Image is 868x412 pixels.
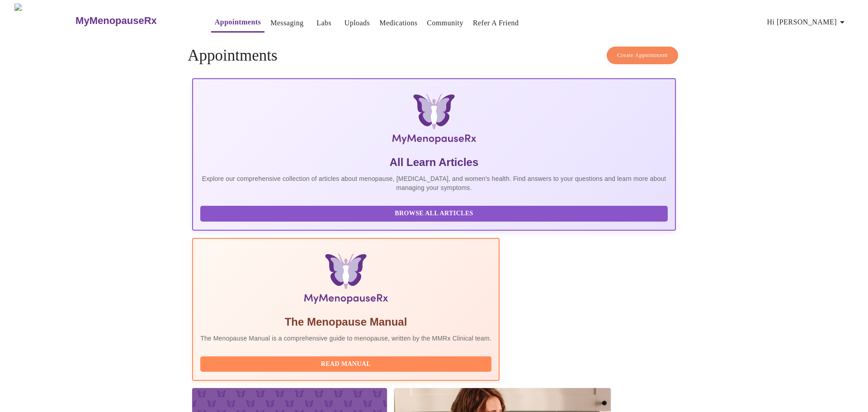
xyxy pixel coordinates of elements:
[273,94,595,148] img: MyMenopauseRx Logo
[211,13,264,33] button: Appointments
[215,16,261,28] a: Appointments
[379,17,417,29] a: Medications
[423,14,467,32] button: Community
[200,315,491,329] h5: The Menopause Manual
[200,360,494,367] a: Read Manual
[200,334,491,343] p: The Menopause Manual is a comprehensive guide to menopause, written by the MMRx Clinical team.
[209,359,482,370] span: Read Manual
[200,356,491,372] button: Read Manual
[607,47,678,64] button: Create Appointment
[344,17,370,29] a: Uploads
[310,14,339,32] button: Labs
[267,14,307,32] button: Messaging
[188,47,680,65] h4: Appointments
[270,17,303,29] a: Messaging
[246,253,445,308] img: Menopause Manual
[341,14,374,32] button: Uploads
[316,17,331,29] a: Labs
[767,16,848,28] span: Hi [PERSON_NAME]
[200,206,668,222] button: Browse All Articles
[209,208,659,219] span: Browse All Articles
[469,14,523,32] button: Refer a Friend
[200,174,668,192] p: Explore our comprehensive collection of articles about menopause, [MEDICAL_DATA], and women's hea...
[617,50,668,61] span: Create Appointment
[75,5,193,37] a: MyMenopauseRx
[427,17,463,29] a: Community
[376,14,421,32] button: Medications
[473,17,519,29] a: Refer a Friend
[764,13,851,31] button: Hi [PERSON_NAME]
[200,155,668,170] h5: All Learn Articles
[75,15,157,27] h3: MyMenopauseRx
[200,209,670,217] a: Browse All Articles
[14,4,75,38] img: MyMenopauseRx Logo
